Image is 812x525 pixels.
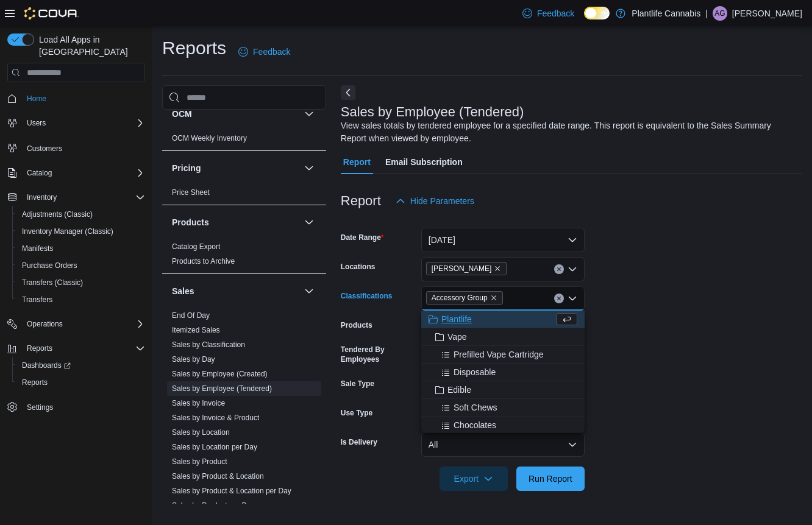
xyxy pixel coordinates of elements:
[172,108,299,120] button: OCM
[172,414,259,422] a: Sales by Invoice & Product
[421,328,585,346] button: Vape
[17,375,52,390] a: Reports
[17,292,145,307] span: Transfers
[162,131,326,150] div: OCM
[27,168,52,178] span: Catalog
[554,264,564,274] button: Clear input
[454,366,496,378] span: Disposable
[233,40,295,64] a: Feedback
[27,144,62,153] span: Customers
[12,257,150,274] button: Purchase Orders
[341,379,374,389] label: Sale Type
[172,162,201,174] h3: Pricing
[172,325,220,335] span: Itemized Sales
[432,292,488,304] span: Accessory Group
[172,384,272,393] span: Sales by Employee (Tendered)
[22,378,48,387] span: Reports
[518,1,579,26] a: Feedback
[22,210,93,219] span: Adjustments (Classic)
[172,443,257,451] a: Sales by Location per Day
[2,189,150,206] button: Inventory
[27,319,63,329] span: Operations
[529,473,572,485] span: Run Report
[172,501,255,510] span: Sales by Product per Day
[162,239,326,273] div: Products
[172,162,299,174] button: Pricing
[172,257,235,266] a: Products to Archive
[22,361,71,370] span: Dashboards
[2,164,150,181] button: Catalog
[2,340,150,357] button: Reports
[421,228,585,252] button: [DATE]
[22,341,57,356] button: Reports
[454,348,544,361] span: Prefilled Vape Cartridge
[17,358,145,373] span: Dashboards
[426,291,503,305] span: Accessory Group
[22,190,62,205] button: Inventory
[22,227,113,236] span: Inventory Manager (Classic)
[17,241,145,256] span: Manifests
[2,139,150,157] button: Customers
[172,311,210,320] span: End Of Day
[421,417,585,434] button: Chocolates
[22,91,51,106] a: Home
[391,189,479,213] button: Hide Parameters
[172,486,291,496] span: Sales by Product & Location per Day
[22,400,58,415] a: Settings
[22,261,77,270] span: Purchase Orders
[12,206,150,223] button: Adjustments (Classic)
[172,134,247,143] a: OCM Weekly Inventory
[172,216,209,228] h3: Products
[454,419,496,431] span: Chocolates
[17,224,145,239] span: Inventory Manager (Classic)
[537,7,574,19] span: Feedback
[172,457,227,466] a: Sales by Product
[172,472,264,481] a: Sales by Product & Location
[172,242,220,251] a: Catalog Export
[22,116,51,130] button: Users
[253,46,290,58] span: Feedback
[172,340,245,349] a: Sales by Classification
[22,190,145,205] span: Inventory
[341,105,524,119] h3: Sales by Employee (Tendered)
[27,344,52,353] span: Reports
[454,401,497,414] span: Soft Chews
[302,284,316,298] button: Sales
[172,326,220,334] a: Itemized Sales
[27,118,46,128] span: Users
[12,274,150,291] button: Transfers (Classic)
[17,375,145,390] span: Reports
[705,6,708,21] p: |
[172,285,299,297] button: Sales
[22,400,145,415] span: Settings
[2,90,150,107] button: Home
[568,264,577,274] button: Open list of options
[341,437,377,447] label: Is Delivery
[714,6,725,21] span: AG
[172,355,215,364] a: Sales by Day
[17,241,58,256] a: Manifests
[172,428,230,437] a: Sales by Location
[302,107,316,121] button: OCM
[385,150,463,174] span: Email Subscription
[172,354,215,364] span: Sales by Day
[2,315,150,333] button: Operations
[17,292,57,307] a: Transfers
[584,7,610,19] input: Dark Mode
[12,374,150,391] button: Reports
[568,294,577,303] button: Close list of options
[2,398,150,416] button: Settings
[22,341,145,356] span: Reports
[584,19,585,20] span: Dark Mode
[172,188,210,197] a: Price Sheet
[421,346,585,364] button: Prefilled Vape Cartridge
[162,185,326,205] div: Pricing
[172,188,210,197] span: Price Sheet
[22,116,145,130] span: Users
[17,258,145,273] span: Purchase Orders
[17,207,98,222] a: Adjustments (Classic)
[162,36,226,60] h1: Reports
[7,85,145,448] nav: Complex example
[172,242,220,252] span: Catalog Export
[447,384,471,396] span: Edible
